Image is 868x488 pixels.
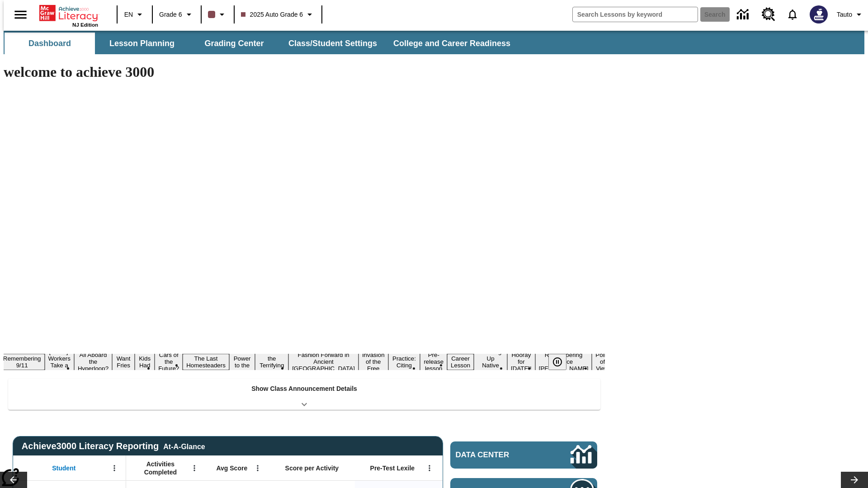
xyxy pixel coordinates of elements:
button: Slide 5 Do You Want Fries With That? [112,340,135,384]
div: Home [39,3,98,28]
button: Slide 11 Fashion Forward in Ancient Rome [288,350,359,373]
a: Home [39,4,98,22]
h1: welcome to achieve 3000 [4,64,605,80]
button: Grade: Grade 6, Select a grade [156,6,198,23]
button: Slide 4 All Aboard the Hyperloop? [74,350,112,373]
a: Resource Center, Will open in new tab [756,2,781,27]
button: Slide 3 Labor Day: Workers Take a Stand [45,347,74,377]
span: Grade 6 [159,10,182,19]
button: Open side menu [7,1,34,28]
button: Dashboard [5,33,95,54]
button: Slide 12 The Invasion of the Free CD [359,343,388,380]
span: Score per Activity [285,464,339,472]
a: Notifications [781,3,804,26]
span: NJ Edition [72,22,98,28]
button: Select a new avatar [804,3,833,26]
button: Slide 17 Hooray for Constitution Day! [507,350,535,373]
span: Data Center [456,450,540,460]
button: Open Menu [108,461,121,475]
button: Lesson carousel, Next [841,472,868,488]
button: Language: EN, Select a language [120,6,149,23]
button: Class/Student Settings [281,33,384,54]
button: College and Career Readiness [386,33,518,54]
button: Slide 19 Point of View [592,350,613,373]
span: Avg Score [216,464,247,472]
button: Slide 15 Career Lesson [447,354,474,370]
button: Slide 7 Cars of the Future? [155,350,183,373]
span: Activities Completed [131,460,190,476]
button: Slide 9 Solar Power to the People [229,347,255,377]
button: Class color is dark brown. Change class color [204,6,231,23]
button: Slide 13 Mixed Practice: Citing Evidence [388,347,420,377]
button: Lesson Planning [97,33,187,54]
span: 2025 Auto Grade 6 [241,10,303,19]
button: Profile/Settings [833,6,868,23]
span: Pre-Test Lexile [370,464,415,472]
p: Show Class Announcement Details [251,384,357,394]
div: SubNavbar [4,31,864,54]
div: At-A-Glance [163,441,205,451]
button: Slide 16 Cooking Up Native Traditions [474,347,507,377]
input: search field [573,7,698,22]
button: Slide 10 Attack of the Terrifying Tomatoes [255,347,288,377]
span: EN [124,10,133,19]
span: Achieve3000 Literacy Reporting [22,441,205,451]
button: Open Menu [188,461,201,475]
a: Data Center [731,2,756,27]
button: Open Menu [251,461,264,475]
span: Student [52,464,75,472]
button: Class: 2025 Auto Grade 6, Select your class [237,6,319,23]
button: Slide 6 Dirty Jobs Kids Had To Do [135,340,155,384]
img: Avatar [810,5,828,23]
a: Data Center [450,441,597,469]
button: Pause [548,354,566,370]
div: Show Class Announcement Details [8,379,600,410]
span: Tauto [837,10,852,19]
div: SubNavbar [4,33,519,54]
button: Grading Center [189,33,279,54]
button: Open Menu [423,461,436,475]
button: Slide 8 The Last Homesteaders [183,354,229,370]
div: Pause [548,354,576,370]
button: Slide 14 Pre-release lesson [420,350,447,373]
button: Slide 18 Remembering Justice O'Connor [535,350,592,373]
